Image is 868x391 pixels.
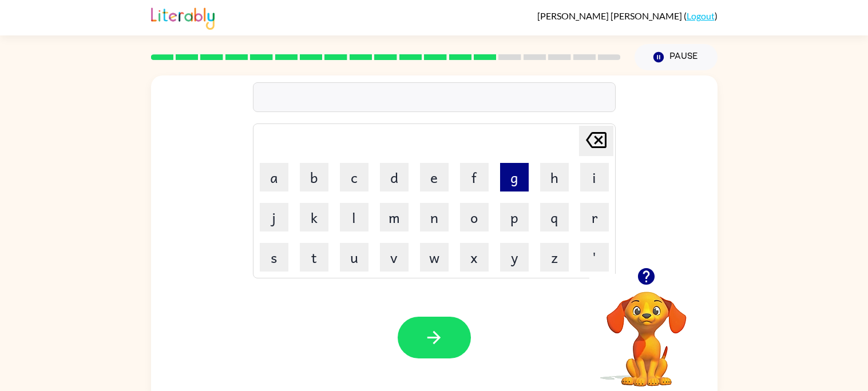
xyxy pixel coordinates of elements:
[340,163,368,191] button: c
[300,243,328,272] button: t
[340,243,368,272] button: u
[537,10,684,21] span: [PERSON_NAME] [PERSON_NAME]
[580,243,609,272] button: '
[589,274,704,388] video: Your browser must support playing .mp4 files to use Literably. Please try using another browser.
[537,10,718,21] div: ( )
[540,203,569,232] button: q
[260,203,288,232] button: j
[460,163,489,191] button: f
[500,203,529,232] button: p
[420,163,449,191] button: e
[460,203,489,232] button: o
[300,203,328,232] button: k
[420,203,449,232] button: n
[380,203,409,232] button: m
[420,243,449,272] button: w
[500,243,529,272] button: y
[151,5,215,30] img: Literably
[635,44,718,70] button: Pause
[580,203,609,232] button: r
[460,243,489,272] button: x
[580,163,609,191] button: i
[340,203,368,232] button: l
[540,163,569,191] button: h
[260,243,288,272] button: s
[540,243,569,272] button: z
[687,10,715,21] a: Logout
[380,243,409,272] button: v
[300,163,328,191] button: b
[260,163,288,191] button: a
[380,163,409,191] button: d
[500,163,529,191] button: g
